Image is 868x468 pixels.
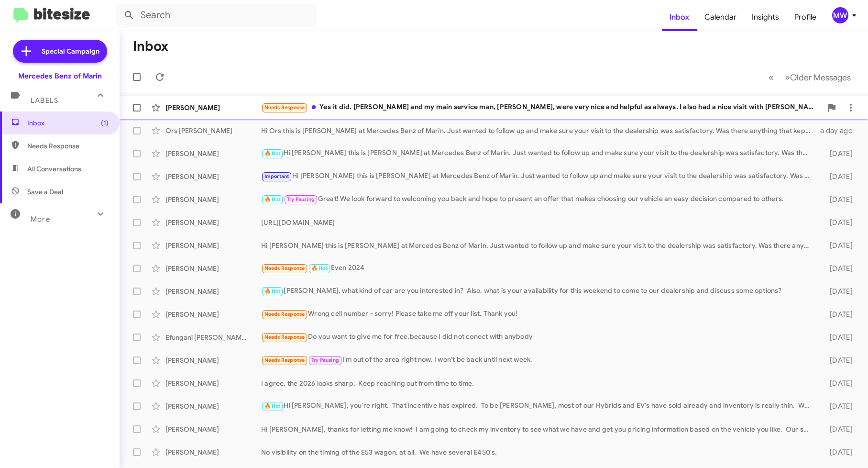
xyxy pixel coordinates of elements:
button: MW [824,7,857,23]
span: Save a Deal [27,187,63,197]
div: [PERSON_NAME] [165,149,261,158]
span: Needs Response [264,357,305,363]
div: Yes it did. [PERSON_NAME] and my main service man, [PERSON_NAME], were very nice and helpful as a... [261,102,822,113]
div: Hi [PERSON_NAME], thanks for letting me know! I am going to check my inventory to see what we hav... [261,424,815,434]
button: Previous [763,67,780,87]
span: « [769,71,774,83]
div: Wrong cell number - sorry! Please take me off your list. Thank you! [261,309,815,320]
div: No visibility on the timing of the E53 wagon, at all. We have several E450's. [261,447,815,457]
div: I'm out of the area right now. I won't be back until next week. [261,355,815,366]
div: Hi [PERSON_NAME] this is [PERSON_NAME] at Mercedes Benz of Marin. Just wanted to follow up and ma... [261,148,815,159]
span: 🔥 Hot [264,150,281,156]
div: [PERSON_NAME] [165,356,261,365]
h1: Inbox [133,39,168,54]
div: [DATE] [815,401,860,411]
div: I agree, the 2026 looks sharp. Keep reaching out from time to time. [261,379,815,388]
span: 🔥 Hot [311,265,328,271]
span: 🔥 Hot [264,403,281,409]
div: [PERSON_NAME] [165,379,261,388]
div: [PERSON_NAME] [165,424,261,434]
span: Needs Response [264,265,305,271]
div: Great! We look forward to welcoming you back and hope to present an offer that makes choosing our... [261,194,815,205]
a: Inbox [662,3,697,31]
span: More [31,215,50,223]
div: Hi [PERSON_NAME] this is [PERSON_NAME] at Mercedes Benz of Marin. Just wanted to follow up and ma... [261,171,815,182]
div: Do you want to give me for free,because I did not conect with anybody [261,332,815,343]
div: [DATE] [815,218,860,227]
span: Older Messages [790,72,851,83]
div: [PERSON_NAME] [165,264,261,273]
div: [DATE] [815,424,860,434]
div: Hi Ors this is [PERSON_NAME] at Mercedes Benz of Marin. Just wanted to follow up and make sure yo... [261,126,815,135]
nav: Page navigation example [763,67,857,87]
span: Labels [31,96,58,105]
div: [PERSON_NAME] [165,241,261,250]
div: [DATE] [815,287,860,296]
span: All Conversations [27,164,81,174]
span: Try Pausing [311,357,339,363]
span: 🔥 Hot [264,288,281,294]
span: Needs Response [264,334,305,340]
div: Ors [PERSON_NAME] [165,126,261,135]
span: (1) [101,118,109,128]
div: Hi [PERSON_NAME] this is [PERSON_NAME] at Mercedes Benz of Marin. Just wanted to follow up and ma... [261,241,815,250]
input: Search [116,4,317,27]
div: [PERSON_NAME] [165,172,261,181]
span: Needs Response [264,311,305,317]
span: Try Pausing [287,196,315,202]
div: [PERSON_NAME] [165,310,261,319]
div: Even 2024 [261,263,815,274]
div: a day ago [815,126,860,135]
div: [DATE] [815,195,860,204]
div: [DATE] [815,447,860,457]
div: [PERSON_NAME] [165,195,261,204]
span: Needs Response [264,104,305,111]
div: [DATE] [815,241,860,250]
div: [PERSON_NAME], what kind of car are you interested in? Also, what is your availability for this w... [261,286,815,297]
div: Hi [PERSON_NAME], you're right. That incentive has expired. To be [PERSON_NAME], most of our Hybr... [261,401,815,412]
div: Efungani [PERSON_NAME] [PERSON_NAME] [165,333,261,342]
a: Calendar [697,3,744,31]
span: Needs Response [27,141,109,151]
span: » [785,71,790,83]
button: Next [779,67,857,87]
span: Inbox [27,118,109,128]
div: [DATE] [815,333,860,342]
a: Profile [787,3,824,31]
div: [URL][DOMAIN_NAME] [261,218,815,227]
div: Mercedes Benz of Marin [18,71,102,81]
div: [DATE] [815,172,860,181]
a: Special Campaign [13,40,107,63]
span: 🔥 Hot [264,196,281,202]
div: [PERSON_NAME] [165,401,261,411]
div: [DATE] [815,149,860,158]
div: [DATE] [815,356,860,365]
div: [DATE] [815,379,860,388]
a: Insights [744,3,787,31]
div: [DATE] [815,264,860,273]
div: MW [832,7,848,23]
div: [DATE] [815,310,860,319]
span: Important [264,173,289,179]
div: [PERSON_NAME] [165,103,261,112]
div: [PERSON_NAME] [165,447,261,457]
span: Special Campaign [42,46,99,56]
div: [PERSON_NAME] [165,218,261,227]
div: [PERSON_NAME] [165,287,261,296]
